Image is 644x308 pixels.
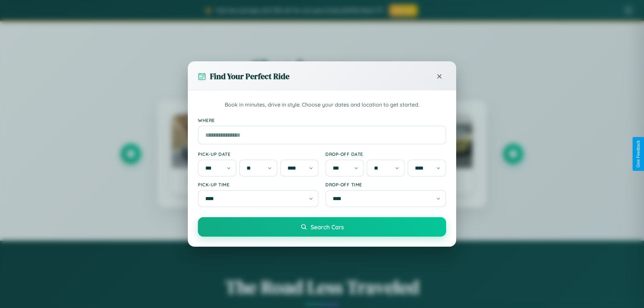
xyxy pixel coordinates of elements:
label: Drop-off Time [325,182,446,187]
label: Pick-up Date [198,151,319,157]
h3: Find Your Perfect Ride [210,71,289,82]
span: Search Cars [311,223,344,231]
label: Pick-up Time [198,182,319,187]
button: Search Cars [198,217,446,237]
label: Where [198,117,446,123]
p: Book in minutes, drive in style. Choose your dates and location to get started. [198,101,446,109]
label: Drop-off Date [325,151,446,157]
